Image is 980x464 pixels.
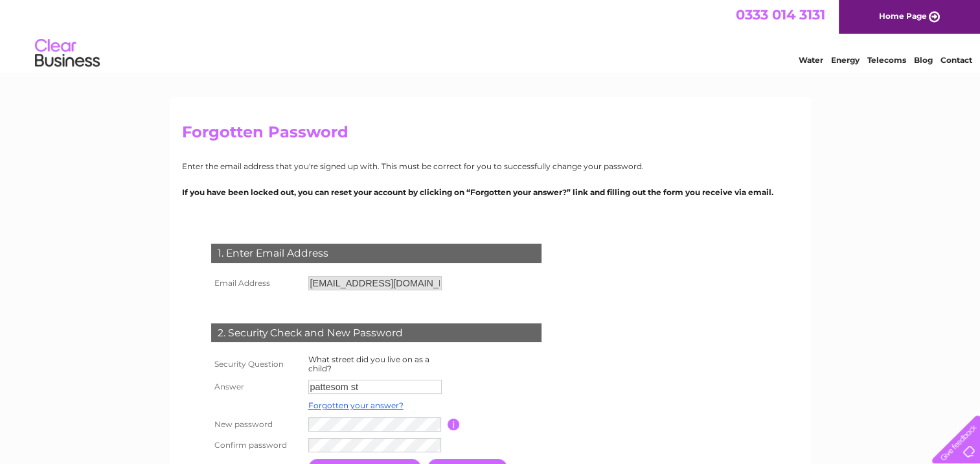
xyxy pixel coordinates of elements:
[867,55,906,65] a: Telecoms
[211,323,541,343] div: 2. Security Check and New Password
[831,55,860,65] a: Energy
[182,123,799,148] h2: Forgotten Password
[736,6,825,23] a: 0333 014 3131
[208,377,305,397] th: Answer
[185,7,797,63] div: Clear Business is a trading name of Verastar Limited (registered in [GEOGRAPHIC_DATA] No. 3667643...
[182,186,799,198] p: If you have been locked out, you can reset your account by clicking on “Forgotten your answer?” l...
[940,55,972,65] a: Contact
[308,400,404,410] a: Forgotten your answer?
[208,435,305,456] th: Confirm password
[799,55,823,65] a: Water
[208,414,305,435] th: New password
[308,354,429,373] label: What street did you live on as a child?
[208,352,305,377] th: Security Question
[34,34,100,73] img: logo.png
[914,55,933,65] a: Blog
[448,419,460,430] input: Information
[182,160,799,172] p: Enter the email address that you're signed up with. This must be correct for you to successfully ...
[208,273,305,294] th: Email Address
[211,244,541,263] div: 1. Enter Email Address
